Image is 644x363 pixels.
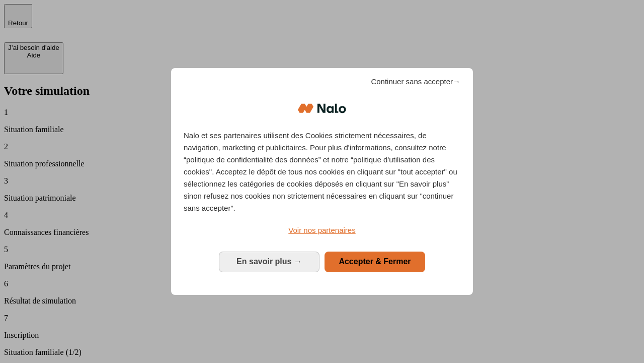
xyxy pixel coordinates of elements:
span: Voir nos partenaires [288,226,355,234]
span: Accepter & Fermer [339,257,411,266]
a: Voir nos partenaires [184,224,460,236]
img: Logo [298,93,346,124]
div: Bienvenue chez Nalo Gestion du consentement [171,68,473,294]
button: Accepter & Fermer: Accepter notre traitement des données et fermer [325,252,425,272]
span: En savoir plus → [236,257,302,266]
button: En savoir plus: Configurer vos consentements [219,252,319,272]
span: Continuer sans accepter→ [371,76,460,88]
p: Nalo et ses partenaires utilisent des Cookies strictement nécessaires, de navigation, marketing e... [184,130,460,214]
